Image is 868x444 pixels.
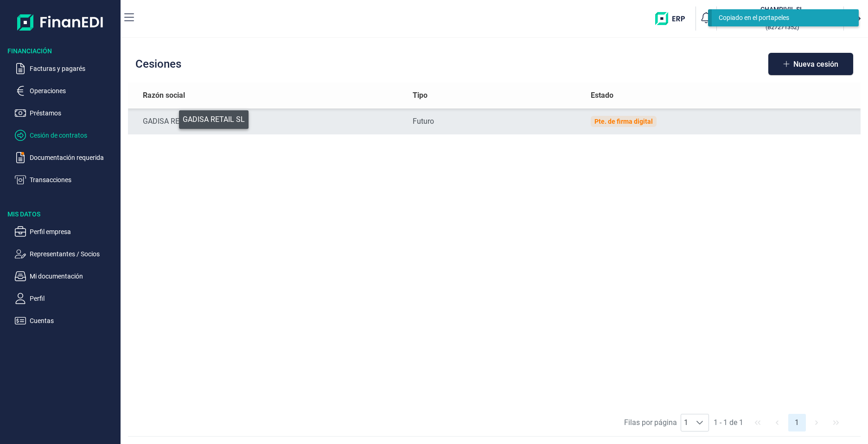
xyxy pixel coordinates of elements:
button: CHCHAMPIVIL SL[PERSON_NAME] [PERSON_NAME](B27271352) [721,5,840,32]
h3: CHAMPIVIL SL [739,5,825,14]
h2: Cesiones [135,57,181,70]
p: Facturas y pagarés [30,63,117,74]
button: Facturas y pagarés [15,63,117,74]
p: Perfil [30,293,117,304]
button: Documentación requerida [15,152,117,163]
span: 1 [681,414,691,431]
span: Filas por página [624,417,677,428]
span: 1 - 1 de 1 [710,414,747,431]
button: Representantes / Socios [15,248,117,260]
span: Razón social [143,90,185,101]
span: Tipo [413,90,428,101]
div: Copiado en el portapeles [719,13,845,23]
p: Representantes / Socios [30,248,117,260]
p: Préstamos [30,108,117,119]
p: Operaciones [30,85,117,96]
button: Page 1 [788,414,806,431]
button: Perfil [15,293,117,304]
div: Pte. de firma digital [594,118,653,125]
button: Cuentas [15,315,117,326]
p: Cesión de contratos [30,130,117,141]
img: erp [655,12,692,25]
span: Nueva cesión [793,61,838,68]
button: Transacciones [15,174,117,185]
p: Cuentas [30,315,117,326]
p: Mi documentación [30,271,117,282]
button: Mi documentación [15,271,117,282]
p: Documentación requerida [30,152,117,163]
button: Operaciones [15,85,117,96]
span: Estado [591,90,613,101]
button: Perfil empresa [15,226,117,237]
button: Préstamos [15,108,117,119]
p: Perfil empresa [30,226,117,237]
p: Transacciones [30,174,117,185]
div: GADISA RETAIL SL [143,116,398,127]
button: Cesión de contratos [15,130,117,141]
div: Futuro [413,116,575,127]
img: Logo de aplicación [17,7,104,37]
button: Nueva cesión [768,53,853,75]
